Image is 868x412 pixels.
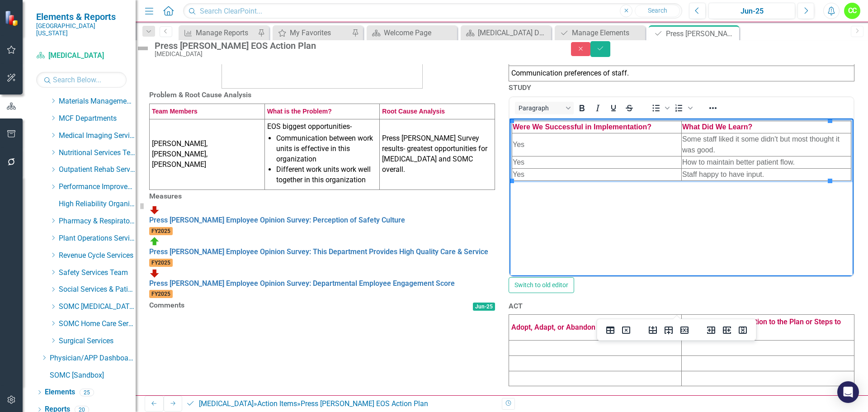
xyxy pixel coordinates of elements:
[267,108,332,115] span: What is the Problem?
[36,11,127,22] span: Elements & Reports
[199,399,254,408] a: [MEDICAL_DATA]
[152,108,198,115] span: Team Members
[276,133,377,165] li: Communication between work units is effective in this organization
[149,259,173,267] span: FY2025
[519,104,563,112] span: Paragraph
[515,102,574,114] button: Block Paragraph
[45,387,75,398] a: Elements
[267,122,377,132] p: EOS biggest opportunities-
[509,84,854,92] h3: STUDY
[603,324,618,336] button: Table properties
[196,27,255,38] div: Manage Reports
[149,216,405,224] a: Press [PERSON_NAME] Employee Opinion Survey: Perception of Safety Culture
[622,102,637,114] button: Strikethrough
[59,251,136,261] a: Revenue Cycle Services
[666,28,737,39] div: Press [PERSON_NAME] EOS Action Plan
[509,302,854,310] h3: ACT
[36,51,127,61] a: [MEDICAL_DATA]
[59,165,136,175] a: Outpatient Rehab Services
[648,102,671,114] div: Bullet list
[5,10,20,26] img: ClearPoint Strategy
[155,51,553,57] div: [MEDICAL_DATA]
[59,336,136,346] a: Surgical Services
[382,108,445,115] span: Root Cause Analysis
[684,317,841,336] span: Describe the Modification to the Plan or Steps to Sustain.
[50,353,136,364] a: Physician/APP Dashboards
[557,27,643,38] a: Manage Elements
[59,182,136,192] a: Performance Improvement Services
[59,216,136,227] a: Pharmacy & Respiratory
[380,119,495,189] td: Press [PERSON_NAME] Survey results- greatest opportunities for [MEDICAL_DATA] and SOMC overall.
[149,279,455,288] a: Press [PERSON_NAME] Employee Opinion Survey: Departmental Employee Engagement Score
[844,3,860,19] button: CC
[735,324,750,336] button: Delete column
[661,324,676,336] button: Insert row after
[719,324,735,336] button: Insert column after
[290,27,349,38] div: My Favorites
[590,102,605,114] button: Italic
[149,227,173,235] span: FY2025
[149,290,173,298] span: FY2025
[59,96,136,107] a: Materials Management Services
[618,324,634,336] button: Delete table
[712,6,792,17] div: Jun-25
[705,102,721,114] button: Reveal or hide additional toolbar items
[257,399,297,408] a: Action Items
[181,27,255,38] a: Manage Reports
[509,118,854,276] iframe: Rich Text Area
[606,102,621,114] button: Underline
[80,388,94,396] div: 25
[276,165,377,185] li: Different work units work well together in this organization
[572,27,643,38] div: Manage Elements
[59,319,136,329] a: SOMC Home Care Services
[677,324,692,336] button: Delete row
[369,27,455,38] a: Welcome Page
[149,204,160,215] img: Below Plan
[463,27,549,38] a: [MEDICAL_DATA] Dashboard
[186,399,495,409] div: » »
[275,27,349,38] a: My Favorites
[149,247,488,256] a: Press [PERSON_NAME] Employee Opinion Survey: This Department Provides High Quality Care & Service
[59,148,136,158] a: Nutritional Services Team
[36,22,127,37] small: [GEOGRAPHIC_DATA][US_STATE]
[59,131,136,141] a: Medical Imaging Services
[59,268,136,278] a: Safety Services Team
[150,119,265,189] td: [PERSON_NAME], [PERSON_NAME], [PERSON_NAME]
[574,102,590,114] button: Bold
[50,370,136,381] a: SOMC [Sandbox]
[648,7,667,14] span: Search
[149,192,495,200] h3: Measures
[59,284,136,295] a: Social Services & Patient Relations
[635,5,680,17] button: Search
[155,41,553,51] div: Press [PERSON_NAME] EOS Action Plan
[36,72,127,88] input: Search Below...
[149,236,160,247] img: On Target
[301,399,428,408] div: Press [PERSON_NAME] EOS Action Plan
[478,27,549,38] div: [MEDICAL_DATA] Dashboard
[645,324,660,336] button: Insert row before
[149,301,362,309] h3: Comments
[509,277,574,293] button: Switch to old editor
[59,199,136,209] a: High Reliability Organization
[509,66,854,81] td: Communication preferences of staff.
[511,323,615,331] span: Adopt, Adapt, or Abandon Plan?
[59,114,136,124] a: MCF Departments
[708,3,795,19] button: Jun-25
[59,302,136,312] a: SOMC [MEDICAL_DATA] & Infusion Services
[59,233,136,244] a: Plant Operations Services
[837,381,859,403] div: Open Intercom Messenger
[183,3,682,19] input: Search ClearPoint...
[149,91,495,99] h3: Problem & Root Cause Analysis
[703,324,719,336] button: Insert column before
[473,303,495,311] span: Jun-25
[136,41,150,56] img: Not Defined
